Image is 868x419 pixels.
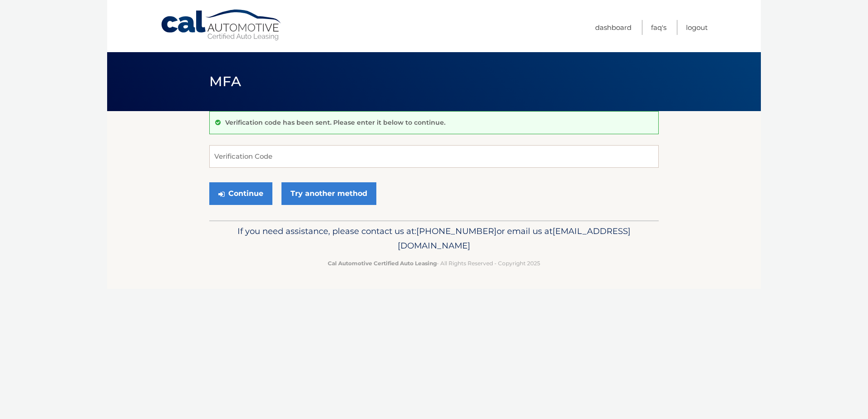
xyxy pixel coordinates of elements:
a: Dashboard [595,20,631,35]
p: Verification code has been sent. Please enter it below to continue. [225,118,445,127]
input: Verification Code [209,145,659,168]
span: MFA [209,73,241,90]
strong: Cal Automotive Certified Auto Leasing [328,260,437,267]
a: FAQ's [651,20,666,35]
a: Logout [686,20,708,35]
p: - All Rights Reserved - Copyright 2025 [215,258,653,268]
a: Try another method [281,182,376,205]
span: [EMAIL_ADDRESS][DOMAIN_NAME] [398,226,631,251]
a: Cal Automotive [160,9,283,41]
button: Continue [209,182,272,205]
span: [PHONE_NUMBER] [416,226,497,236]
p: If you need assistance, please contact us at: or email us at [215,224,653,253]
